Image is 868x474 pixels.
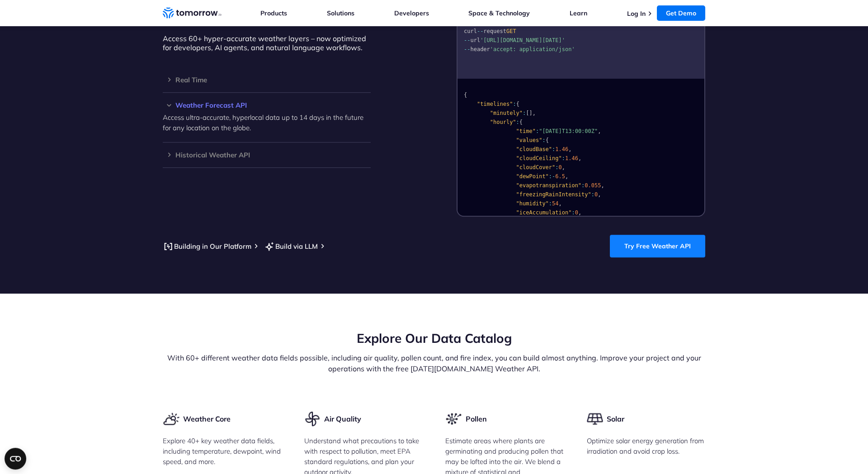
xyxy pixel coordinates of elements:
span: "cloudCover" [516,164,556,171]
h2: Explore Our Data Catalog [163,330,705,347]
span: : [542,137,545,143]
p: Explore 40+ key weather data fields, including temperature, dewpoint, wind speed, and more. [163,436,282,467]
span: : [552,146,555,152]
span: : [523,110,526,116]
span: 0 [594,191,598,198]
span: header [470,46,490,52]
h3: Weather Forecast API [163,102,371,109]
a: Get Demo [657,5,705,21]
span: : [591,191,594,198]
span: , [598,128,601,134]
p: Access 60+ hyper-accurate weather layers – now optimized for developers, AI agents, and natural l... [163,34,371,52]
span: ] [529,110,533,116]
span: 0.055 [585,182,601,189]
span: [ [526,110,529,116]
span: 54 [552,200,558,207]
span: , [578,209,581,216]
span: "dewPoint" [516,173,549,180]
span: GET [506,28,516,34]
span: , [533,110,536,116]
h3: Weather Core [183,414,231,424]
a: Learn [570,9,587,17]
a: Try Free Weather API [610,235,705,257]
button: Open CMP widget [5,448,26,469]
span: 1.46 [555,146,568,152]
span: 'accept: application/json' [490,46,575,52]
span: "[DATE]T13:00:00Z" [539,128,598,134]
span: -- [464,37,470,43]
span: "time" [516,128,536,134]
span: : [549,200,552,207]
span: -- [464,46,470,52]
a: Developers [394,9,429,17]
span: "humidity" [516,200,549,207]
h3: Air Quality [324,414,361,424]
span: request [483,28,506,34]
span: : [513,101,516,107]
span: 0 [575,209,578,216]
span: , [568,146,571,152]
span: : [581,182,585,189]
span: { [519,119,523,125]
span: : [562,155,565,161]
span: , [578,155,581,161]
span: url [470,37,480,43]
span: , [565,173,568,180]
span: : [555,164,558,171]
span: , [559,200,562,207]
span: "hourly" [490,119,516,125]
h3: Solar [607,414,624,424]
span: "timelines" [477,101,513,107]
span: 1.46 [565,155,578,161]
a: Solutions [327,9,354,17]
p: Access ultra-accurate, hyperlocal data up to 14 days in the future for any location on the globe. [163,112,371,133]
span: "cloudBase" [516,146,552,152]
span: , [601,182,604,189]
a: Build via LLM [264,241,318,252]
span: { [516,101,519,107]
span: '[URL][DOMAIN_NAME][DATE]' [480,37,565,43]
span: "iceAccumulation" [516,209,572,216]
span: : [516,119,519,125]
span: "freezingRainIntensity" [516,191,591,198]
span: curl [464,28,477,34]
a: Space & Technology [468,9,530,17]
p: Optimize solar energy generation from irradiation and avoid crop loss. [587,436,706,456]
a: Home link [163,6,222,20]
h3: Historical Weather API [163,152,371,158]
span: , [562,164,565,171]
span: "cloudCeiling" [516,155,562,161]
a: Log In [627,9,646,18]
h3: Pollen [466,414,487,424]
span: "values" [516,137,542,143]
p: With 60+ different weather data fields possible, including air quality, pollen count, and fire in... [163,352,705,374]
span: : [536,128,539,134]
span: - [552,173,555,180]
span: "evapotranspiration" [516,182,582,189]
span: "minutely" [490,110,523,116]
span: , [598,191,601,198]
span: 0 [559,164,562,171]
h3: Real Time [163,76,371,83]
span: { [464,92,467,98]
a: Products [260,9,287,17]
span: : [571,209,575,216]
span: { [546,137,549,143]
span: -- [477,28,483,34]
span: 6.5 [555,173,565,180]
a: Building in Our Platform [163,241,251,252]
span: : [549,173,552,180]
